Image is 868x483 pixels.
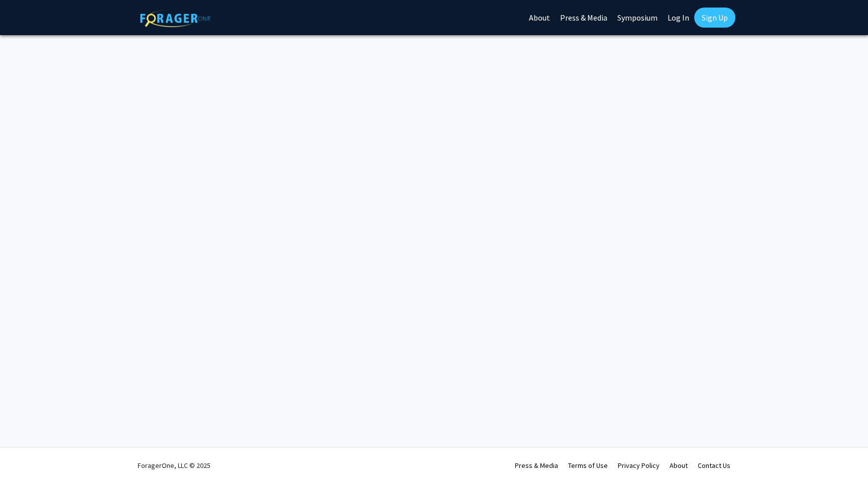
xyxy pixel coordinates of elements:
[670,461,688,470] a: About
[138,448,210,483] div: ForagerOne, LLC © 2025
[568,461,608,470] a: Terms of Use
[515,461,558,470] a: Press & Media
[618,461,660,470] a: Privacy Policy
[140,10,210,27] img: ForagerOne Logo
[698,461,730,470] a: Contact Us
[694,8,735,28] a: Sign Up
